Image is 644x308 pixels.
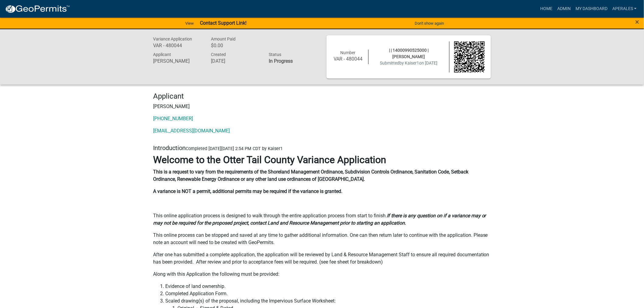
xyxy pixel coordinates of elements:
span: Completed [DATE][DATE] 2:54 PM CDT by Kaiser1 [186,146,283,151]
strong: Welcome to the Otter Tail County Variance Application [153,154,386,166]
h5: Introduction [153,144,491,152]
h4: Applicant [153,92,491,101]
img: QR code [454,41,485,72]
span: by Kaiser1 [400,61,419,65]
h6: VAR - 480044 [153,43,202,48]
span: Status [269,52,281,57]
span: Created [211,52,226,57]
span: Submitted on [DATE] [380,61,438,65]
p: After one has submitted a complete application, the application will be reviewed by Land & Resour... [153,251,491,266]
a: Admin [555,3,573,15]
li: Evidence of land ownership. [165,283,491,290]
strong: This is a request to vary from the requirements of the Shoreland Management Ordinance, Subdivisio... [153,169,468,182]
a: My Dashboard [573,3,610,15]
a: aperales [610,3,639,15]
button: Close [635,18,639,26]
a: [PHONE_NUMBER] [153,116,193,121]
strong: If there is any question on if a variance may or may not be required for the proposed project, co... [153,213,486,226]
h6: $0.00 [211,43,260,48]
h6: VAR - 480044 [333,56,364,62]
strong: A variance is NOT a permit, additional permits may be required if the variance is granted. [153,188,342,194]
span: | | 14000990525000 | [PERSON_NAME] [389,48,429,59]
span: Variance Application [153,37,192,41]
span: Applicant [153,52,171,57]
p: Along with this Application the following must be provided: [153,271,491,278]
span: Amount Paid [211,37,236,41]
a: View [183,18,196,28]
h6: [PERSON_NAME] [153,58,202,64]
strong: In Progress [269,58,293,64]
strong: Contact Support Link! [200,20,247,26]
a: [EMAIL_ADDRESS][DOMAIN_NAME] [153,128,230,134]
a: Home [538,3,555,15]
p: [PERSON_NAME] [153,103,491,110]
h6: [DATE] [211,58,260,64]
button: Don't show again [412,18,446,28]
span: × [635,18,639,26]
li: Completed Application Form. [165,290,491,297]
span: Number [341,50,356,55]
p: This online process can be stopped and saved at any time to gather additional information. One ca... [153,232,491,246]
p: This online application process is designed to walk through the entire application process from s... [153,212,491,227]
